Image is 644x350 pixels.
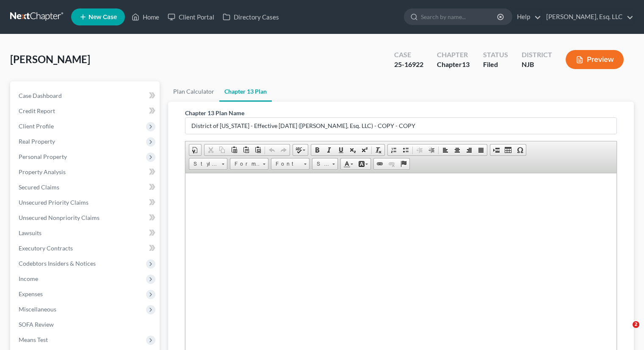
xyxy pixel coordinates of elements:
[19,260,96,267] span: Codebtors Insiders & Notices
[633,321,639,328] span: 2
[19,306,56,313] span: Miscellaneous
[205,144,216,156] a: Cut
[19,138,55,145] span: Real Property
[228,144,240,156] a: Paste
[566,50,624,69] button: Preview
[483,50,508,60] div: Status
[10,53,90,65] span: [PERSON_NAME]
[266,144,278,156] a: Undo
[437,50,470,60] div: Chapter
[490,144,502,156] a: Insert Page Break for Printing
[19,122,54,130] span: Client Profile
[388,144,400,156] a: Insert/Remove Numbered List
[522,50,552,60] div: District
[394,50,423,60] div: Case
[542,9,633,25] a: [PERSON_NAME], Esq. LLC
[12,88,160,103] a: Case Dashboard
[475,144,487,156] a: Justify
[12,164,160,180] a: Property Analysis
[19,336,48,343] span: Means Test
[168,81,219,102] a: Plan Calculator
[439,144,451,156] a: Align Left
[323,144,335,156] a: Italic
[219,81,272,102] a: Chapter 13 Plan
[293,144,308,156] a: Spell Checker
[356,158,370,169] a: Background Color
[218,9,283,25] a: Directory Cases
[311,144,323,156] a: Bold
[312,158,329,169] span: Size
[359,144,370,156] a: Superscript
[19,229,41,236] span: Lawsuits
[12,225,160,241] a: Lawsuits
[19,92,62,99] span: Case Dashboard
[19,199,88,206] span: Unsecured Priority Claims
[19,183,59,191] span: Secured Claims
[127,9,163,25] a: Home
[19,153,67,160] span: Personal Property
[88,14,117,20] span: New Case
[373,144,384,156] a: Remove Format
[451,144,463,156] a: Center
[271,158,310,170] a: Font
[341,158,356,169] a: Text Color
[483,60,508,69] div: Filed
[216,144,228,156] a: Copy
[19,275,38,282] span: Income
[437,60,470,69] div: Chapter
[271,158,301,169] span: Font
[189,158,219,169] span: Styles
[400,144,412,156] a: Insert/Remove Bulleted List
[19,244,73,252] span: Executory Contracts
[12,317,160,332] a: SOFA Review
[12,241,160,256] a: Executory Contracts
[189,158,227,170] a: Styles
[522,60,552,69] div: NJB
[394,60,423,69] div: 25-16922
[347,144,359,156] a: Subscript
[312,158,338,170] a: Size
[12,103,160,119] a: Credit Report
[19,214,100,221] span: Unsecured Nonpriority Claims
[185,108,244,117] label: Chapter 13 Plan Name
[185,118,616,134] input: Enter name...
[502,144,514,156] a: Table
[398,158,409,169] a: Anchor
[12,180,160,195] a: Secured Claims
[12,210,160,225] a: Unsecured Nonpriority Claims
[163,9,218,25] a: Client Portal
[189,144,201,156] a: Document Properties
[252,144,264,156] a: Paste from Word
[386,158,398,169] a: Unlink
[414,144,426,156] a: Decrease Indent
[230,158,260,169] span: Format
[462,60,470,68] span: 13
[513,9,541,25] a: Help
[19,321,54,328] span: SOFA Review
[615,321,636,342] iframe: Intercom live chat
[278,144,290,156] a: Redo
[230,158,268,170] a: Format
[240,144,252,156] a: Paste as plain text
[514,144,526,156] a: Insert Special Character
[19,168,66,175] span: Property Analysis
[421,9,498,25] input: Search by name...
[335,144,347,156] a: Underline
[463,144,475,156] a: Align Right
[19,290,43,297] span: Expenses
[12,195,160,210] a: Unsecured Priority Claims
[19,107,55,114] span: Credit Report
[374,158,386,169] a: Link
[426,144,437,156] a: Increase Indent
